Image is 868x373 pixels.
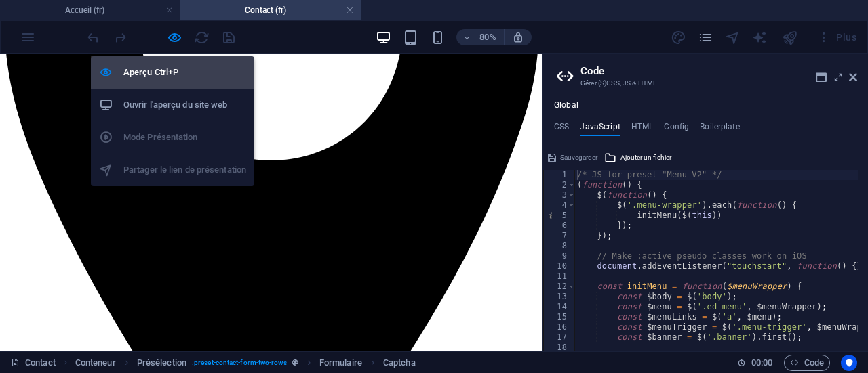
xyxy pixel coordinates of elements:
[137,355,186,371] span: Cliquez pour sélectionner. Double-cliquez pour modifier.
[698,30,713,45] i: Pages (Ctrl+Alt+S)
[737,355,773,371] h6: Durée de la session
[580,122,620,137] h4: JavaScript
[544,241,576,251] div: 8
[544,332,576,343] div: 17
[383,355,416,371] span: Cliquez pour sélectionner. Double-cliquez pour modifier.
[751,355,772,371] span: 00 00
[761,357,763,368] span: :
[544,211,576,221] div: 5
[544,200,576,211] div: 4
[580,77,830,89] h3: Gérer (S)CSS, JS & HTML
[180,3,361,18] h4: Contact (fr)
[544,302,576,312] div: 14
[544,190,576,200] div: 3
[192,355,287,371] span: . preset-contact-form-two-rows
[544,221,576,231] div: 6
[544,170,576,180] div: 1
[544,322,576,332] div: 16
[544,282,576,292] div: 12
[544,251,576,261] div: 9
[580,65,857,77] h2: Code
[544,261,576,271] div: 10
[477,29,498,45] h6: 80%
[292,359,298,366] i: Cet élément est une présélection personnalisable.
[698,29,714,45] button: pages
[700,122,740,137] h4: Boilerplate
[319,355,362,371] span: Cliquez pour sélectionner. Double-cliquez pour modifier.
[123,64,246,81] h6: Aperçu Ctrl+P
[664,122,689,137] h4: Config
[123,97,246,113] h6: Ouvrir l'aperçu du site web
[11,355,56,371] a: Cliquez pour annuler la sélection. Double-cliquez pour ouvrir Pages.
[75,355,116,371] span: Cliquez pour sélectionner. Double-cliquez pour modifier.
[790,355,824,371] span: Code
[554,122,569,137] h4: CSS
[544,180,576,190] div: 2
[75,355,416,371] nav: breadcrumb
[602,150,673,166] button: Ajouter un fichier
[544,312,576,322] div: 15
[544,271,576,282] div: 11
[544,343,576,353] div: 18
[554,100,578,111] h4: Global
[544,231,576,241] div: 7
[512,31,524,43] i: Lors du redimensionnement, ajuster automatiquement le niveau de zoom en fonction de l'appareil sé...
[631,122,654,137] h4: HTML
[456,29,505,45] button: 80%
[620,150,671,166] span: Ajouter un fichier
[544,292,576,302] div: 13
[841,355,857,371] button: Usercentrics
[784,355,830,371] button: Code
